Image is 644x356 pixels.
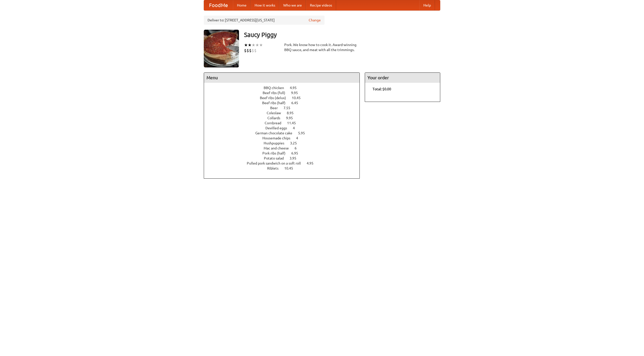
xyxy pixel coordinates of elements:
span: 8.95 [287,111,299,115]
span: Hushpuppies [264,141,289,145]
li: $ [244,48,247,53]
span: 4 [293,126,300,130]
span: 7.55 [284,106,295,110]
span: Mac and cheese [264,146,294,150]
img: angular.jpg [204,30,239,67]
span: 10.45 [284,166,298,170]
li: ★ [259,42,263,48]
li: $ [254,48,257,53]
a: Hushpuppies 3.25 [264,141,306,145]
a: Mac and cheese 6 [264,146,306,150]
li: $ [252,48,254,53]
a: Who we are [279,0,306,10]
span: Pork ribs (half) [262,151,291,155]
a: Beef ribs (half) 6.45 [262,101,307,105]
a: Beer 7.55 [270,106,300,110]
span: Potato salad [264,156,289,160]
span: Cornbread [265,121,286,125]
span: Riblets [267,166,284,170]
span: Housemade chips [262,136,295,140]
li: ★ [255,42,259,48]
span: German chocolate cake [255,131,297,135]
a: Riblets 10.45 [267,166,302,170]
span: Beer [270,106,283,110]
span: Beef ribs (delux) [260,96,291,100]
a: Beef ribs (delux) 10.45 [260,96,310,100]
span: 11.45 [287,121,301,125]
li: $ [247,48,249,53]
a: Devilled eggs 4 [265,126,304,130]
a: FoodMe [204,0,233,10]
a: Help [419,0,435,10]
li: ★ [248,42,252,48]
span: Devilled eggs [265,126,292,130]
h4: Menu [204,73,359,83]
span: 3.95 [290,156,301,160]
span: 9.95 [291,91,303,95]
a: Coleslaw 8.95 [267,111,303,115]
span: Beef ribs (half) [262,101,291,105]
a: Home [233,0,251,10]
a: Potato salad 3.95 [264,156,306,160]
h4: Your order [365,73,440,83]
li: ★ [252,42,255,48]
span: Coleslaw [267,111,286,115]
div: Deliver to: [STREET_ADDRESS][US_STATE] [204,16,325,25]
span: 4.95 [290,86,302,90]
a: Recipe videos [306,0,336,10]
span: 6.45 [291,101,303,105]
span: BBQ chicken [264,86,289,90]
a: Change [309,18,321,23]
span: 5.95 [298,131,310,135]
a: Cornbread 11.45 [265,121,305,125]
a: Pork ribs (half) 6.95 [262,151,307,155]
li: $ [249,48,252,53]
a: BBQ chicken 4.95 [264,86,306,90]
b: Total: $0.00 [373,87,391,91]
span: 6.95 [291,151,303,155]
li: ★ [244,42,248,48]
h3: Saucy Piggy [244,30,440,40]
span: 3.25 [290,141,302,145]
span: 10.45 [292,96,306,100]
span: Beef ribs (full) [263,91,290,95]
span: 4.95 [307,161,318,165]
span: Collards [267,116,285,120]
a: Housemade chips 4 [262,136,307,140]
a: Pulled pork sandwich on a soft roll 4.95 [247,161,323,165]
div: Pork. We know how to cook it. Award-winning BBQ sauce, and meat with all the trimmings. [284,42,360,52]
span: 4 [296,136,303,140]
a: German chocolate cake 5.95 [255,131,314,135]
span: 9.95 [286,116,298,120]
span: Pulled pork sandwich on a soft roll [247,161,306,165]
a: Beef ribs (full) 9.95 [263,91,307,95]
span: 6 [295,146,302,150]
a: How it works [251,0,279,10]
a: Collards 9.95 [267,116,302,120]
